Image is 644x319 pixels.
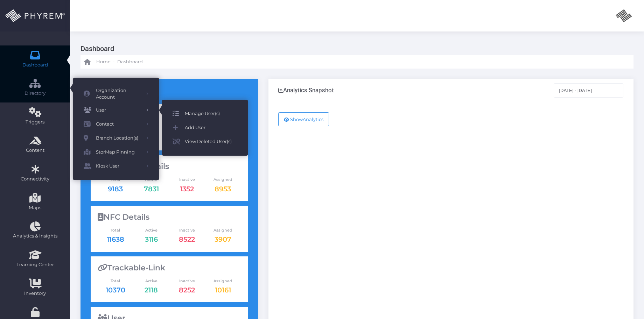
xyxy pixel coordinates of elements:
[117,55,143,69] a: Dashboard
[278,112,329,126] button: ShowAnalytics
[5,176,65,183] span: Connectivity
[73,117,159,131] a: Contact
[205,227,241,233] span: Assigned
[145,235,158,243] a: 3116
[112,58,116,65] li: -
[29,204,41,211] span: Maps
[73,131,159,145] a: Branch Location(s)
[205,278,241,284] span: Assigned
[96,106,141,115] span: User
[108,185,123,193] a: 9183
[162,135,248,149] a: View Deleted User(s)
[205,177,241,183] span: Assigned
[5,119,65,126] span: Triggers
[169,177,205,183] span: Inactive
[5,147,65,154] span: Content
[5,290,65,297] span: Inventory
[185,109,237,118] span: Manage User(s)
[98,263,241,272] div: Trackable-Link
[144,185,159,193] a: 7831
[179,235,195,243] a: 8522
[162,107,248,121] a: Manage User(s)
[96,162,141,171] span: Kiosk User
[107,235,124,243] a: 11638
[5,233,65,240] span: Analytics & Insights
[145,286,158,294] a: 2118
[169,227,205,233] span: Inactive
[22,62,48,69] span: Dashboard
[98,162,241,171] div: QR-Code Details
[73,85,159,103] a: Organization Account
[215,185,231,193] a: 8953
[96,87,141,101] span: Organization Account
[98,278,133,284] span: Total
[84,55,111,69] a: Home
[96,58,111,65] span: Home
[185,123,237,132] span: Add User
[73,103,159,117] a: User
[73,159,159,173] a: Kiosk User
[179,286,195,294] a: 8252
[117,58,143,65] span: Dashboard
[98,227,133,233] span: Total
[169,278,205,284] span: Inactive
[80,42,628,55] h3: Dashboard
[96,134,141,143] span: Branch Location(s)
[5,90,65,97] span: Directory
[5,261,65,268] span: Learning Center
[554,83,624,97] input: Select Date Range
[278,87,334,94] div: Analytics Snapshot
[180,185,194,193] a: 1352
[185,137,237,146] span: View Deleted User(s)
[106,286,125,294] a: 10370
[290,116,303,122] span: Show
[96,148,141,157] span: StorMap Pinning
[162,121,248,135] a: Add User
[73,145,159,159] a: StorMap Pinning
[133,278,169,284] span: Active
[133,227,169,233] span: Active
[215,235,231,243] a: 3907
[96,120,141,129] span: Contact
[98,213,241,222] div: NFC Details
[215,286,231,294] a: 10161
